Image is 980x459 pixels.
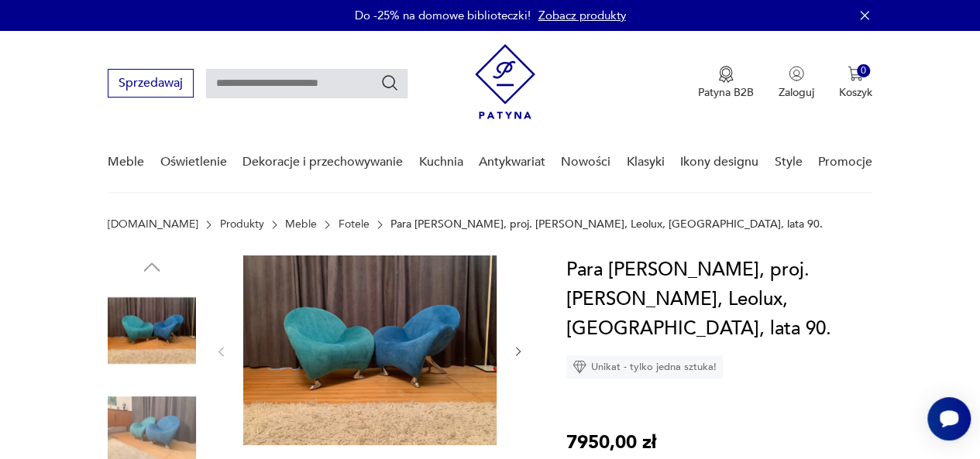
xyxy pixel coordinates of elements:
[380,74,399,92] button: Szukaj
[220,218,264,231] a: Produkty
[108,286,196,375] img: Zdjęcie produktu Para foteli Papageno, proj. Jan Armgardt, Leolux, Holandia, lata 90.
[857,64,870,77] div: 0
[108,132,144,192] a: Meble
[285,218,317,231] a: Meble
[160,132,227,192] a: Oświetlenie
[927,397,971,440] iframe: Smartsupp widget button
[698,85,754,100] p: Patyna B2B
[339,218,370,231] a: Fotele
[418,132,462,192] a: Kuchnia
[839,66,872,100] button: 0Koszyk
[566,355,723,379] div: Unikat - tylko jedna sztuka!
[680,132,758,192] a: Ikony designu
[848,66,863,81] img: Ikona koszyka
[789,66,804,81] img: Ikonka użytkownika
[779,85,814,100] p: Zaloguj
[108,79,194,90] a: Sprzedawaj
[355,8,531,23] p: Do -25% na domowe biblioteczki!
[627,132,665,192] a: Klasyki
[698,66,754,100] a: Ikona medaluPatyna B2B
[839,85,872,100] p: Koszyk
[774,132,802,192] a: Style
[479,132,545,192] a: Antykwariat
[566,428,656,457] p: 7950,00 zł
[561,132,610,192] a: Nowości
[390,218,823,231] p: Para [PERSON_NAME], proj. [PERSON_NAME], Leolux, [GEOGRAPHIC_DATA], lata 90.
[108,218,198,231] a: [DOMAIN_NAME]
[818,132,872,192] a: Promocje
[243,255,497,445] img: Zdjęcie produktu Para foteli Papageno, proj. Jan Armgardt, Leolux, Holandia, lata 90.
[573,360,586,374] img: Ikona diamentu
[538,8,626,23] a: Zobacz produkty
[242,132,403,192] a: Dekoracje i przechowywanie
[698,66,754,100] button: Patyna B2B
[108,69,194,98] button: Sprzedawaj
[718,66,734,83] img: Ikona medalu
[566,255,872,344] h1: Para [PERSON_NAME], proj. [PERSON_NAME], Leolux, [GEOGRAPHIC_DATA], lata 90.
[475,44,535,119] img: Patyna - sklep z meblami i dekoracjami vintage
[779,66,814,100] button: Zaloguj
